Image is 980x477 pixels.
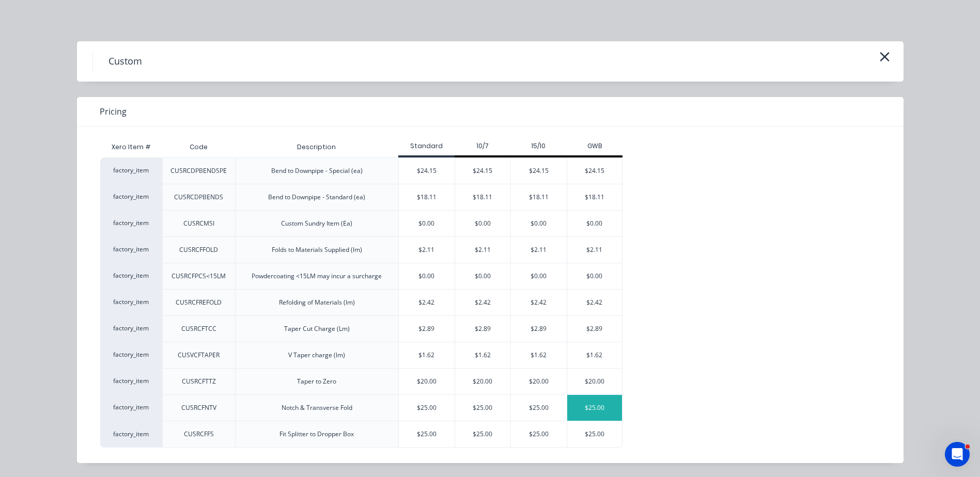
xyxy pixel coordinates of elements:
div: CUSRCFFOLD [179,245,218,255]
div: $25.00 [567,421,623,447]
div: $25.00 [399,395,455,421]
div: CUSRCFPCS<15LM [172,272,226,281]
span: Pricing [100,105,127,118]
div: factory_item [100,184,162,210]
div: $20.00 [567,369,623,394]
div: 15/10 [510,141,567,151]
div: CUSRCDPBENDS [174,193,223,202]
div: $0.00 [399,263,455,289]
div: Powdercoating <15LM may incur a surcharge [252,272,382,281]
div: $0.00 [511,263,567,289]
div: $18.11 [511,184,567,210]
div: $25.00 [455,395,511,421]
div: $1.62 [455,342,511,368]
div: factory_item [100,315,162,342]
div: $20.00 [399,369,455,394]
div: CUSRCFTTZ [182,377,216,386]
div: $2.42 [399,290,455,315]
div: $2.42 [455,290,511,315]
div: $2.42 [511,290,567,315]
div: $0.00 [567,211,623,236]
div: $25.00 [399,421,455,447]
div: Refolding of Materials (lm) [279,298,355,307]
div: $1.62 [567,342,623,368]
div: $20.00 [455,369,511,394]
div: Xero Item # [100,137,162,157]
h4: Custom [92,52,158,71]
div: 10/7 [455,141,511,151]
div: CUSRCFREFOLD [176,298,222,307]
div: factory_item [100,289,162,315]
div: CUSVCFTAPER [178,351,220,360]
div: Taper Cut Charge (Lm) [284,324,350,333]
div: Bend to Downpipe - Special (ea) [271,166,363,176]
div: factory_item [100,342,162,368]
div: factory_item [100,263,162,289]
div: $18.11 [455,184,511,210]
div: $2.89 [455,316,511,342]
div: CUSRCFNTV [181,403,216,412]
div: factory_item [100,157,162,184]
div: factory_item [100,394,162,421]
div: $0.00 [399,211,455,236]
div: $0.00 [567,263,623,289]
div: $18.11 [399,184,455,210]
div: factory_item [100,368,162,394]
div: $1.62 [511,342,567,368]
div: $2.89 [511,316,567,342]
div: Standard [398,141,455,151]
div: CUSRCFTCC [181,324,216,333]
div: $0.00 [455,211,511,236]
div: $24.15 [567,158,623,184]
div: $25.00 [511,421,567,447]
div: $2.89 [567,316,623,342]
div: $2.11 [567,237,623,263]
div: $18.11 [567,184,623,210]
div: $2.89 [399,316,455,342]
div: $24.15 [455,158,511,184]
div: $25.00 [455,421,511,447]
div: Custom Sundry Item (Ea) [281,219,352,228]
div: Taper to Zero [297,377,336,386]
div: factory_item [100,236,162,263]
div: $24.15 [511,158,567,184]
div: $2.11 [399,237,455,263]
div: $25.00 [511,395,567,421]
div: Fit Splitter to Dropper Box [279,430,354,439]
div: Description [289,134,344,160]
div: $2.11 [511,237,567,263]
div: CUSRCFFS [184,430,214,439]
iframe: Intercom live chat [945,442,970,467]
div: $20.00 [511,369,567,394]
div: $2.11 [455,237,511,263]
div: GWB [567,141,623,151]
div: $0.00 [455,263,511,289]
div: V Taper charge (lm) [288,351,345,360]
div: $1.62 [399,342,455,368]
div: Bend to Downpipe - Standard (ea) [268,193,365,202]
div: $0.00 [511,211,567,236]
div: Folds to Materials Supplied (lm) [272,245,362,255]
div: Notch & Transverse Fold [282,403,352,412]
div: factory_item [100,421,162,448]
div: CUSRCDPBENDSPE [170,166,227,176]
div: Code [181,134,216,160]
div: CUSRCMSI [183,219,214,228]
div: $25.00 [567,395,623,421]
div: $2.42 [567,290,623,315]
div: $24.15 [399,158,455,184]
div: factory_item [100,210,162,236]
